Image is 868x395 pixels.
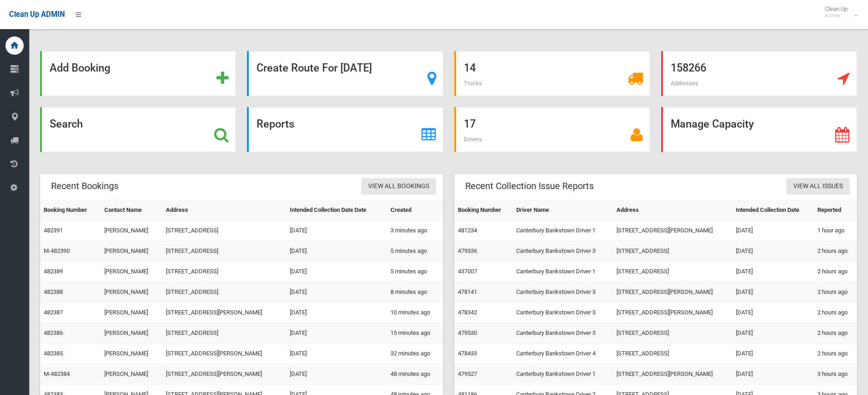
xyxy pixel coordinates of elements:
header: Recent Bookings [40,177,129,195]
td: [PERSON_NAME] [101,344,162,364]
td: [STREET_ADDRESS] [613,262,732,282]
a: 481234 [458,227,477,234]
td: [DATE] [286,344,387,364]
td: [DATE] [732,221,814,241]
a: 17 Drivers [454,107,650,152]
td: Canterbury Bankstown Driver 1 [513,262,613,282]
strong: Create Route For [DATE] [257,62,372,74]
a: View All Bookings [361,178,436,195]
a: 482386 [44,329,63,336]
td: [STREET_ADDRESS][PERSON_NAME] [613,282,732,303]
td: [PERSON_NAME] [101,282,162,303]
td: 5 minutes ago [387,262,443,282]
span: Trucks [464,80,482,87]
td: [DATE] [286,303,387,323]
th: Intended Collection Date [732,200,814,221]
td: [DATE] [732,323,814,344]
a: 479336 [458,247,477,254]
th: Address [613,200,732,221]
th: Address [162,200,286,221]
a: 479530 [458,329,477,336]
td: [STREET_ADDRESS][PERSON_NAME] [613,221,732,241]
td: [PERSON_NAME] [101,262,162,282]
td: 10 minutes ago [387,303,443,323]
th: Booking Number [454,200,513,221]
span: Addresses [671,80,699,87]
strong: 17 [464,118,476,130]
a: 482387 [44,309,63,316]
td: [STREET_ADDRESS][PERSON_NAME] [162,344,286,364]
td: [PERSON_NAME] [101,303,162,323]
a: 482391 [44,227,63,234]
td: [PERSON_NAME] [101,241,162,262]
a: View All Issues [786,178,850,195]
td: [STREET_ADDRESS][PERSON_NAME] [613,303,732,323]
header: Recent Collection Issue Reports [454,177,605,195]
td: 2 hours ago [814,303,857,323]
td: Canterbury Bankstown Driver 1 [513,221,613,241]
th: Created [387,200,443,221]
td: Canterbury Bankstown Driver 4 [513,344,613,364]
strong: Manage Capacity [671,118,754,130]
td: [DATE] [286,262,387,282]
small: Admin [825,12,847,19]
th: Booking Number [40,200,101,221]
a: 482385 [44,350,63,357]
th: Reported [814,200,857,221]
a: Manage Capacity [661,107,857,152]
td: [DATE] [286,364,387,385]
th: Driver Name [513,200,613,221]
td: 32 minutes ago [387,344,443,364]
td: [PERSON_NAME] [101,221,162,241]
a: Reports [247,107,443,152]
td: 1 hour ago [814,221,857,241]
td: [PERSON_NAME] [101,323,162,344]
a: 478342 [458,309,477,316]
td: [DATE] [286,241,387,262]
strong: Add Booking [50,62,110,74]
td: [STREET_ADDRESS] [613,241,732,262]
td: [STREET_ADDRESS][PERSON_NAME] [162,364,286,385]
a: Search [40,107,236,152]
td: 2 hours ago [814,282,857,303]
td: [PERSON_NAME] [101,364,162,385]
span: Drivers [464,136,482,143]
td: 3 hours ago [814,364,857,385]
td: [DATE] [732,241,814,262]
td: [DATE] [732,364,814,385]
th: Intended Collection Date Date [286,200,387,221]
td: [DATE] [286,282,387,303]
strong: Reports [257,118,294,130]
td: 2 hours ago [814,262,857,282]
a: 482389 [44,268,63,275]
strong: Search [50,118,83,130]
a: Add Booking [40,51,236,96]
a: 479527 [458,370,477,377]
td: 3 minutes ago [387,221,443,241]
td: [DATE] [732,282,814,303]
td: Canterbury Bankstown Driver 3 [513,241,613,262]
td: [STREET_ADDRESS][PERSON_NAME] [162,303,286,323]
td: [STREET_ADDRESS][PERSON_NAME] [613,364,732,385]
a: 478433 [458,350,477,357]
a: 14 Trucks [454,51,650,96]
td: 2 hours ago [814,323,857,344]
td: Canterbury Bankstown Driver 3 [513,303,613,323]
td: [STREET_ADDRESS] [613,323,732,344]
td: Canterbury Bankstown Driver 3 [513,323,613,344]
td: [DATE] [732,344,814,364]
td: 48 minutes ago [387,364,443,385]
td: [DATE] [732,303,814,323]
a: Create Route For [DATE] [247,51,443,96]
td: 8 minutes ago [387,282,443,303]
td: 2 hours ago [814,344,857,364]
td: [STREET_ADDRESS] [162,323,286,344]
td: [DATE] [286,221,387,241]
td: [STREET_ADDRESS] [162,241,286,262]
td: [STREET_ADDRESS] [162,262,286,282]
span: Clean Up ADMIN [9,10,65,19]
th: Contact Name [101,200,162,221]
strong: 158266 [671,62,706,74]
a: 437007 [458,268,477,275]
td: 15 minutes ago [387,323,443,344]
